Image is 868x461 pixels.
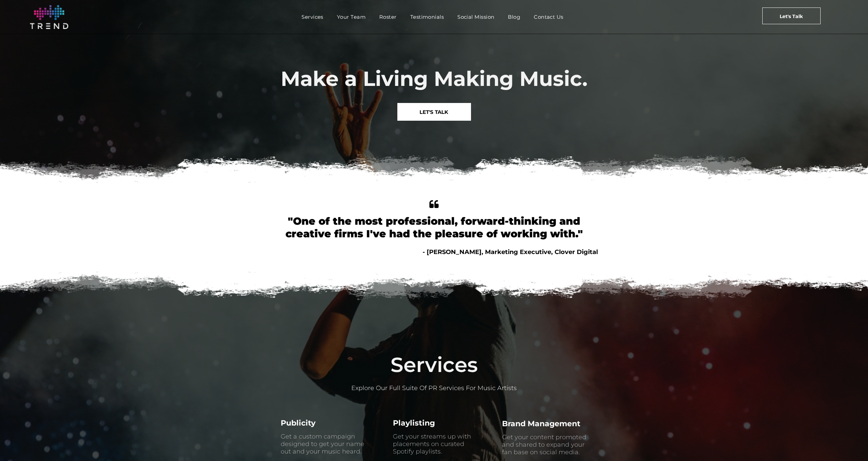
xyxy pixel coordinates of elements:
[527,12,570,22] a: Contact Us
[330,12,372,22] a: Your Team
[285,215,583,240] font: "One of the most professional, forward-thinking and creative firms I've had the pleasure of worki...
[391,352,478,377] span: Services
[403,12,451,22] a: Testimonials
[502,419,580,428] span: Brand Management
[762,8,821,24] a: Let's Talk
[420,103,448,121] span: LET'S TALK
[780,8,803,25] span: Let's Talk
[30,5,68,29] img: logo
[501,12,527,22] a: Blog
[393,433,471,455] span: Get your streams up with placements on curated Spotify playlists.
[372,12,403,22] a: Roster
[397,103,471,121] a: LET'S TALK
[351,384,517,392] span: Explore Our Full Suite Of PR Services For Music Artists
[295,12,330,22] a: Services
[451,12,501,22] a: Social Mission
[281,418,315,428] span: Publicity
[393,418,435,428] span: Playlisting
[281,66,588,91] span: Make a Living Making Music.
[502,433,586,456] span: Get your content promoted and shared to expand your fan base on social media.
[281,433,364,455] span: Get a custom campaign designed to get your name out and your music heard.
[423,248,598,256] span: - [PERSON_NAME], Marketing Executive, Clover Digital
